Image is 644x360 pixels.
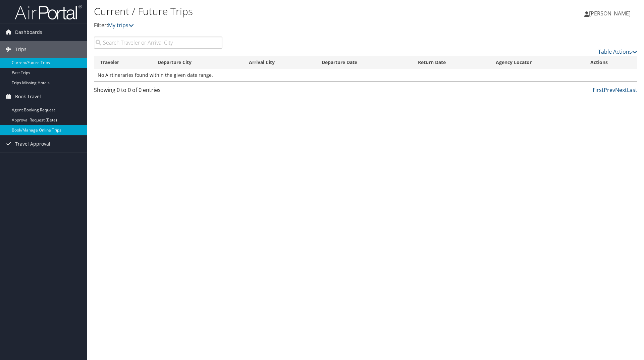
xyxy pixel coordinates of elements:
th: Actions [584,56,637,69]
span: Trips [15,41,26,58]
a: Next [615,86,627,94]
a: My trips [108,21,134,29]
img: airportal-logo.png [15,4,82,20]
th: Traveler: activate to sort column ascending [94,56,152,69]
span: [PERSON_NAME] [589,10,631,17]
th: Departure City: activate to sort column ascending [152,56,243,69]
th: Arrival City: activate to sort column ascending [243,56,316,69]
a: [PERSON_NAME] [584,3,637,23]
span: Dashboards [15,24,42,41]
p: Filter: [94,21,456,30]
span: Travel Approval [15,136,50,152]
th: Agency Locator: activate to sort column ascending [490,56,584,69]
th: Departure Date: activate to sort column descending [316,56,412,69]
th: Return Date: activate to sort column ascending [412,56,490,69]
a: Prev [604,86,615,94]
div: Showing 0 to 0 of 0 entries [94,86,222,97]
span: Book Travel [15,88,41,105]
h1: Current / Future Trips [94,4,456,18]
a: Table Actions [598,48,637,55]
a: Last [627,86,637,94]
input: Search Traveler or Arrival City [94,37,222,49]
td: No Airtineraries found within the given date range. [94,69,637,81]
a: First [593,86,604,94]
